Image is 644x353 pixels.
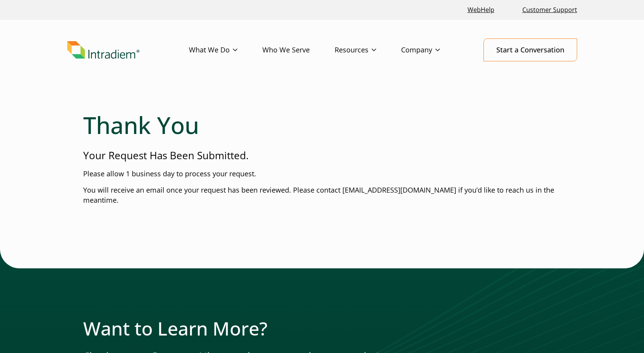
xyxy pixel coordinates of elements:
[189,39,262,61] a: What We Do
[83,111,561,139] h1: Thank You
[67,41,140,59] img: Intradiem
[483,38,577,61] a: Start a Conversation
[519,2,580,18] a: Customer Support
[83,317,561,340] h2: Want to Learn More?
[83,148,561,163] p: Your Request Has Been Submitted.
[335,39,401,61] a: Resources
[464,2,497,18] a: Link opens in a new window
[262,39,335,61] a: Who We Serve
[83,185,561,205] p: You will receive an email once your request has been reviewed. Please contact [EMAIL_ADDRESS][DOM...
[401,39,465,61] a: Company
[83,169,561,179] p: Please allow 1 business day to process your request.
[67,41,189,59] a: Link to homepage of Intradiem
